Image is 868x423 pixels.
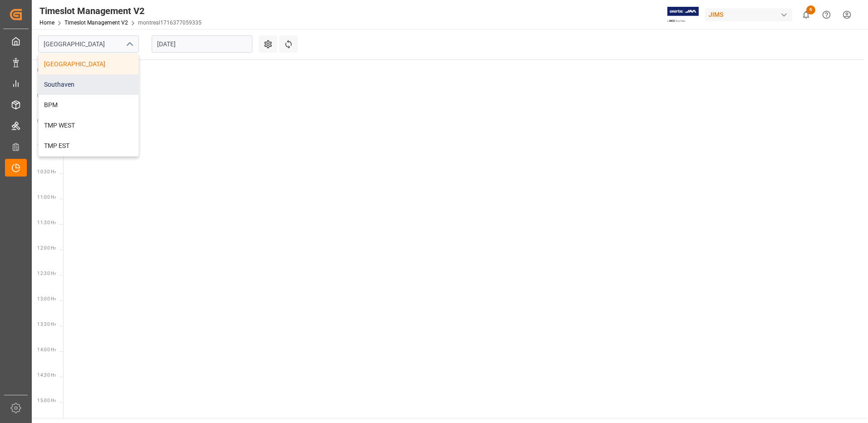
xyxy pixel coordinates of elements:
[37,93,56,98] span: 09:00 Hr
[152,35,252,53] input: DD.MM.YYYY
[39,20,54,26] a: Home
[37,68,56,73] span: 08:30 Hr
[37,271,56,276] span: 12:30 Hr
[39,95,138,115] div: BPM
[39,4,202,18] div: Timeslot Management V2
[705,6,796,23] button: JIMS
[816,5,837,25] button: Help Center
[37,398,56,403] span: 15:00 Hr
[37,169,56,174] span: 10:30 Hr
[806,5,815,15] span: 6
[122,37,136,51] button: close menu
[37,220,56,225] span: 11:30 Hr
[705,8,792,21] div: JIMS
[37,144,56,149] span: 10:00 Hr
[37,195,56,200] span: 11:00 Hr
[37,322,56,327] span: 13:30 Hr
[39,115,138,136] div: TMP WEST
[37,246,56,251] span: 12:00 Hr
[38,35,139,53] input: Type to search/select
[37,347,56,352] span: 14:00 Hr
[39,54,138,74] div: [GEOGRAPHIC_DATA]
[37,296,56,301] span: 13:00 Hr
[37,118,56,123] span: 09:30 Hr
[64,20,128,26] a: Timeslot Management V2
[667,7,699,23] img: Exertis%20JAM%20-%20Email%20Logo.jpg_1722504956.jpg
[796,5,816,25] button: show 6 new notifications
[39,136,138,156] div: TMP EST
[39,74,138,95] div: Southaven
[37,373,56,378] span: 14:30 Hr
